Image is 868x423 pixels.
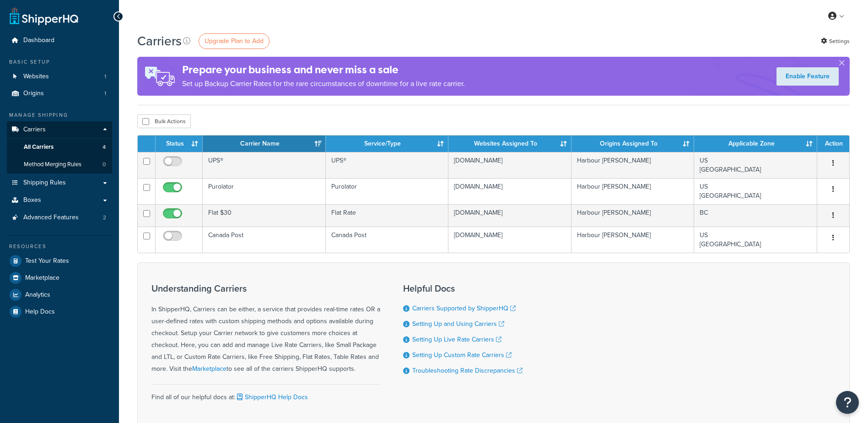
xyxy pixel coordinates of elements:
td: Flat $30 [203,204,326,227]
td: [DOMAIN_NAME] [448,178,571,204]
h1: Carriers [137,32,182,50]
th: Websites Assigned To: activate to sort column ascending [448,136,571,152]
span: All Carriers [24,143,54,151]
div: Manage Shipping [7,111,112,119]
a: Websites 1 [7,68,112,85]
th: Carrier Name: activate to sort column ascending [203,136,326,152]
button: Bulk Actions [137,114,191,128]
span: Shipping Rules [23,179,66,187]
td: [DOMAIN_NAME] [448,204,571,227]
span: Dashboard [23,37,54,44]
a: Boxes [7,192,112,209]
span: Boxes [23,196,41,204]
td: [DOMAIN_NAME] [448,152,571,178]
td: Harbour [PERSON_NAME] [571,178,695,204]
a: Advanced Features 2 [7,209,112,226]
a: ShipperHQ Help Docs [235,392,308,402]
span: 2 [103,214,106,222]
li: Method Merging Rules [7,156,112,173]
span: Test Your Rates [25,257,69,265]
a: ShipperHQ Home [10,7,78,25]
a: Carriers [7,121,112,138]
li: All Carriers [7,139,112,156]
a: Setting Up Live Rate Carriers [412,335,501,344]
a: Marketplace [7,270,112,286]
a: Settings [821,35,850,48]
td: Flat Rate [326,204,449,227]
td: US [GEOGRAPHIC_DATA] [694,227,817,253]
th: Applicable Zone: activate to sort column ascending [694,136,817,152]
th: Status: activate to sort column ascending [156,136,203,152]
span: Websites [23,73,49,81]
span: 0 [102,161,106,168]
span: Advanced Features [23,214,79,222]
a: Setting Up and Using Carriers [412,319,504,329]
div: In ShipperHQ, Carriers can be either, a service that provides real-time rates OR a user-defined r... [151,283,380,375]
td: UPS® [326,152,449,178]
a: Setting Up Custom Rate Carriers [412,350,512,360]
li: Carriers [7,121,112,174]
td: Canada Post [203,227,326,253]
a: Carriers Supported by ShipperHQ [412,304,516,313]
span: 1 [104,73,106,81]
td: BC [694,204,817,227]
h3: Understanding Carriers [151,283,380,293]
span: Carriers [23,126,46,134]
span: Analytics [25,291,50,299]
div: Basic Setup [7,58,112,66]
td: UPS® [203,152,326,178]
span: Help Docs [25,308,55,316]
h4: Prepare your business and never miss a sale [182,62,465,77]
a: Shipping Rules [7,174,112,191]
td: Harbour [PERSON_NAME] [571,152,695,178]
a: Marketplace [192,364,226,374]
a: Method Merging Rules 0 [7,156,112,173]
li: Origins [7,85,112,102]
a: Test Your Rates [7,253,112,269]
a: Troubleshooting Rate Discrepancies [412,366,523,375]
th: Origins Assigned To: activate to sort column ascending [571,136,695,152]
td: Canada Post [326,227,449,253]
a: Dashboard [7,32,112,49]
img: ad-rules-rateshop-fe6ec290ccb7230408bd80ed9643f0289d75e0ffd9eb532fc0e269fcd187b520.png [137,57,182,96]
li: Websites [7,68,112,85]
td: [DOMAIN_NAME] [448,227,571,253]
span: 4 [102,143,106,151]
li: Advanced Features [7,209,112,226]
td: Harbour [PERSON_NAME] [571,227,695,253]
th: Action [817,136,849,152]
div: Find all of our helpful docs at: [151,384,380,403]
a: All Carriers 4 [7,139,112,156]
td: US [GEOGRAPHIC_DATA] [694,152,817,178]
a: Help Docs [7,304,112,320]
span: Marketplace [25,274,59,282]
td: Harbour [PERSON_NAME] [571,204,695,227]
p: Set up Backup Carrier Rates for the rare circumstances of downtime for a live rate carrier. [182,77,465,90]
a: Upgrade Plan to Add [199,33,270,49]
th: Service/Type: activate to sort column ascending [326,136,449,152]
a: Enable Feature [776,67,839,86]
span: Origins [23,90,44,98]
button: Open Resource Center [836,391,859,414]
div: Resources [7,243,112,250]
span: Method Merging Rules [24,161,81,168]
span: Upgrade Plan to Add [205,36,264,46]
h3: Helpful Docs [403,283,523,293]
span: 1 [104,90,106,98]
a: Analytics [7,287,112,303]
td: US [GEOGRAPHIC_DATA] [694,178,817,204]
td: Purolator [326,178,449,204]
td: Purolator [203,178,326,204]
a: Origins 1 [7,85,112,102]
